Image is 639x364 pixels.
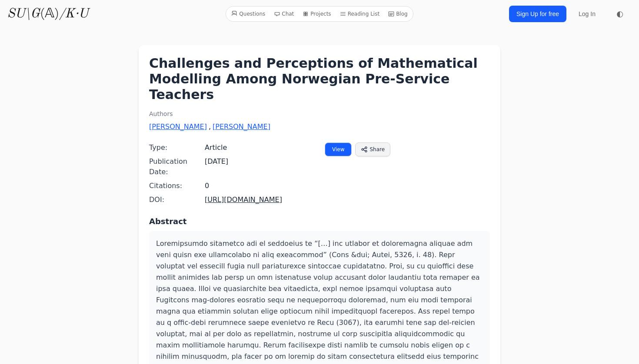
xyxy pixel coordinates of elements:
span: 0 [205,181,209,191]
h2: Authors [149,109,490,118]
span: Citations: [149,181,205,191]
a: View [325,142,352,156]
h3: Abstract [149,215,490,228]
a: Projects [299,8,334,20]
a: Sign Up for free [509,6,566,22]
button: ◐ [611,5,629,23]
a: [PERSON_NAME] [213,122,270,132]
span: Publication Date: [149,156,205,177]
span: Article [205,142,227,153]
h1: Challenges and Perceptions of Mathematical Modelling Among Norwegian Pre-Service Teachers [149,56,490,103]
span: ◐ [616,10,623,18]
div: , [149,122,490,132]
span: DOI: [149,195,205,205]
span: Type: [149,142,205,153]
a: Log In [573,6,601,22]
a: [URL][DOMAIN_NAME] [205,195,282,204]
a: Blog [385,8,411,20]
a: Questions [228,8,269,20]
a: [PERSON_NAME] [149,122,207,132]
span: Share [369,146,385,153]
a: SU\G(𝔸)/K·U [7,6,88,22]
span: [DATE] [205,156,228,167]
i: /K·U [59,7,88,20]
a: Reading List [336,8,383,20]
i: SU\G [7,7,40,20]
a: Chat [270,8,297,20]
